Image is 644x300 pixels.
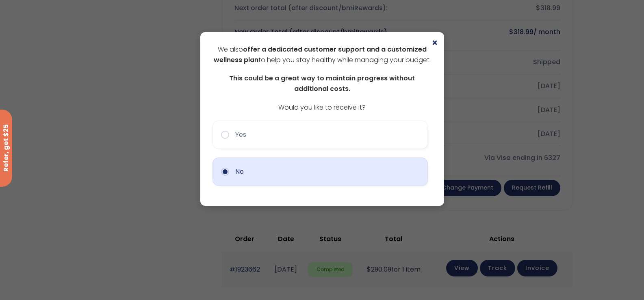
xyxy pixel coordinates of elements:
span: offer a dedicated customer support and a customized wellness plan [214,45,427,65]
button: Yes [212,121,428,149]
p: Would you like to receive it? [212,102,432,113]
span: × [432,38,438,48]
span: This could be a great way to maintain progress without additional costs. [229,73,415,93]
p: We also to help you stay healthy while managing your budget. [212,44,432,65]
button: No [212,158,428,186]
